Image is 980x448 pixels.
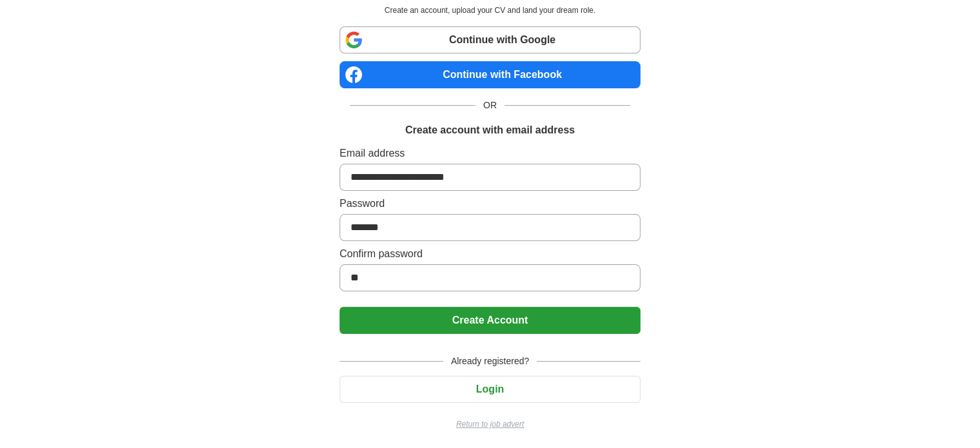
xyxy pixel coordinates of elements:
[340,384,640,394] a: Login
[340,376,640,403] button: Login
[342,5,638,16] p: Create an account, upload your CV and land your dream role.
[340,196,640,211] label: Password
[405,122,575,138] h1: Create account with email address
[340,61,640,88] a: Continue with Facebook
[340,26,640,54] a: Continue with Google
[476,99,504,112] span: OR
[340,418,640,430] a: Return to job advert
[340,246,640,262] label: Confirm password
[340,307,640,334] button: Create Account
[443,355,537,368] span: Already registered?
[340,146,640,161] label: Email address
